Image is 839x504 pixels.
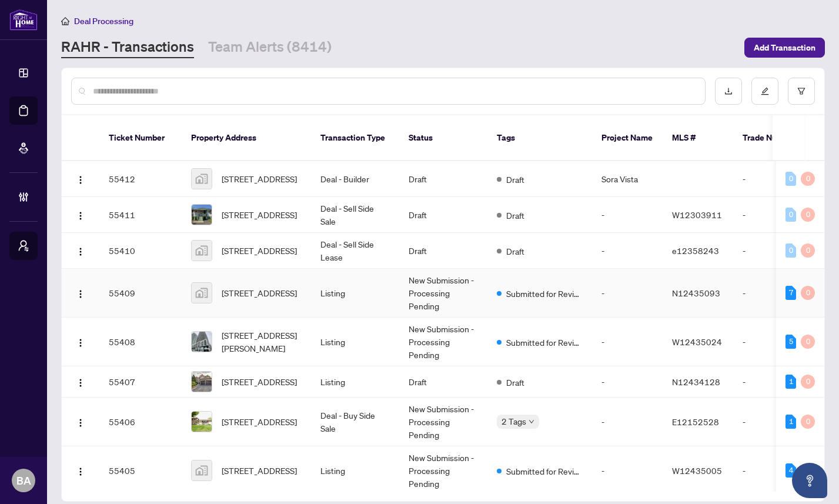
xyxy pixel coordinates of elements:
span: BA [16,472,31,489]
span: Deal Processing [74,16,133,26]
td: Deal - Sell Side Lease [311,233,399,269]
div: 5 [785,335,796,349]
img: thumbnail-img [192,460,212,480]
td: 55407 [99,366,182,398]
td: 55409 [99,269,182,318]
span: Submitted for Review [506,287,583,300]
img: thumbnail-img [192,241,212,261]
td: 55408 [99,318,182,366]
div: 4 [785,463,796,478]
td: New Submission - Processing Pending [399,318,487,366]
img: Logo [76,175,85,185]
div: 0 [785,172,796,186]
img: Logo [76,211,85,221]
button: Open asap [792,463,827,498]
button: Add Transaction [744,38,825,58]
img: Logo [76,467,85,476]
span: download [724,87,733,95]
div: 7 [785,286,796,300]
span: W12435005 [672,465,722,476]
div: 0 [801,415,815,429]
td: Listing [311,366,399,398]
span: 2 Tags [502,415,526,428]
td: Draft [399,197,487,233]
th: Tags [487,115,592,161]
td: Listing [311,269,399,318]
td: Deal - Builder [311,161,399,197]
a: RAHR - Transactions [61,37,194,58]
td: - [733,446,815,495]
div: 1 [785,415,796,429]
span: Add Transaction [754,38,815,57]
button: Logo [71,372,90,391]
a: Team Alerts (8414) [208,37,332,58]
div: 1 [785,375,796,389]
th: Ticket Number [99,115,182,161]
img: thumbnail-img [192,169,212,189]
td: - [733,366,815,398]
span: filter [797,87,805,95]
button: Logo [71,332,90,351]
span: user-switch [18,240,29,252]
td: - [592,446,663,495]
span: Draft [506,376,524,389]
button: download [715,78,742,105]
span: [STREET_ADDRESS] [222,172,297,185]
button: Logo [71,412,90,431]
td: 55405 [99,446,182,495]
button: filter [788,78,815,105]
span: E12152528 [672,416,719,427]
td: Draft [399,366,487,398]
button: edit [751,78,778,105]
button: Logo [71,169,90,188]
td: - [733,269,815,318]
img: thumbnail-img [192,412,212,432]
td: - [733,318,815,366]
img: thumbnail-img [192,283,212,303]
img: Logo [76,289,85,299]
div: 0 [801,286,815,300]
span: W12435024 [672,336,722,347]
th: Trade Number [733,115,815,161]
span: [STREET_ADDRESS][PERSON_NAME] [222,329,302,355]
div: 0 [801,335,815,349]
td: 55412 [99,161,182,197]
td: - [733,398,815,446]
img: Logo [76,338,85,348]
span: N12434128 [672,376,720,387]
td: 55410 [99,233,182,269]
img: logo [9,9,38,31]
span: e12358243 [672,245,719,256]
th: Property Address [182,115,311,161]
button: Logo [71,283,90,302]
div: 0 [801,208,815,222]
td: - [592,197,663,233]
td: - [592,318,663,366]
td: - [592,398,663,446]
td: New Submission - Processing Pending [399,446,487,495]
td: Listing [311,446,399,495]
td: Deal - Sell Side Sale [311,197,399,233]
th: Project Name [592,115,663,161]
img: thumbnail-img [192,332,212,352]
td: Draft [399,161,487,197]
span: home [61,17,69,25]
div: 0 [801,172,815,186]
span: Draft [506,173,524,186]
td: New Submission - Processing Pending [399,269,487,318]
span: [STREET_ADDRESS] [222,208,297,221]
div: 0 [801,243,815,258]
span: N12435093 [672,288,720,298]
td: 55406 [99,398,182,446]
button: Logo [71,205,90,224]
td: - [592,269,663,318]
td: New Submission - Processing Pending [399,398,487,446]
th: Transaction Type [311,115,399,161]
td: Deal - Buy Side Sale [311,398,399,446]
td: - [592,233,663,269]
span: W12303911 [672,209,722,220]
span: [STREET_ADDRESS] [222,244,297,257]
span: [STREET_ADDRESS] [222,415,297,428]
td: Sora Vista [592,161,663,197]
td: - [733,161,815,197]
